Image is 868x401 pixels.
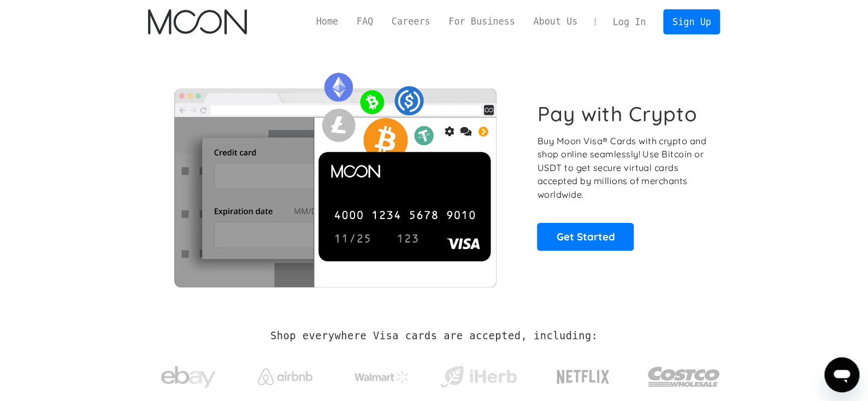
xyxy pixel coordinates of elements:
[537,102,698,126] h1: Pay with Crypto
[524,15,587,28] a: About Us
[438,363,519,391] img: iHerb
[439,15,524,28] a: For Business
[148,9,247,34] img: Moon Logo
[537,134,708,202] p: Buy Moon Visa® Cards with crypto and shop online seamlessly! Use Bitcoin or USDT to get secure vi...
[244,357,326,391] a: Airbnb
[824,357,859,392] iframe: Button to launch messaging window
[341,359,422,389] a: Walmart
[534,352,632,396] a: Netflix
[270,330,598,342] h2: Shop everywhere Visa cards are accepted, including:
[537,223,634,250] a: Get Started
[258,368,312,385] img: Airbnb
[355,370,409,384] img: Walmart
[663,9,720,34] a: Sign Up
[148,9,247,34] a: home
[604,10,655,34] a: Log In
[382,15,439,28] a: Careers
[148,65,522,287] img: Moon Cards let you spend your crypto anywhere Visa is accepted.
[148,349,229,400] a: ebay
[556,363,610,391] img: Netflix
[161,360,216,394] img: ebay
[438,352,519,397] a: iHerb
[347,15,382,28] a: FAQ
[307,15,347,28] a: Home
[647,356,721,397] img: Costco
